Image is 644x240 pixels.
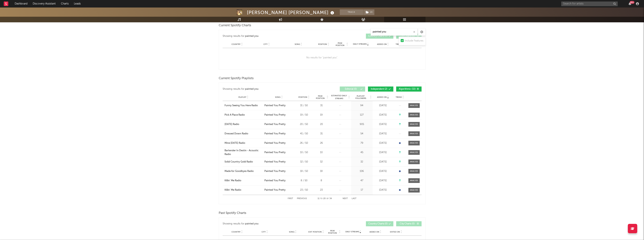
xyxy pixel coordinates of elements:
[231,43,240,45] span: Country
[396,87,422,92] button: Algorithmic(32)
[374,151,392,154] div: [DATE]
[296,141,313,145] div: 26 / 50
[238,96,246,98] span: Playlist
[326,198,329,199] span: of
[225,123,239,126] div: [DATE] Radio
[630,1,634,4] div: 99 +
[225,169,254,173] div: Made for Goodbyes Radio
[262,231,266,233] span: City
[264,141,286,145] div: Painted You Pretty
[275,96,281,98] span: Song
[264,169,286,173] div: Painted You Pretty
[231,231,240,233] span: Country
[223,221,322,226] div: Showing results for
[368,223,388,225] span: Country Charts ( 0 )
[296,179,313,183] div: 8 / 50
[264,113,286,117] div: Painted You Pretty
[352,123,372,126] div: 905
[223,87,322,92] div: Showing results for
[264,151,286,154] div: Painted You Pretty
[296,132,313,136] div: 41 / 50
[374,160,392,164] div: [DATE]
[296,169,313,173] div: 18 / 50
[225,113,262,117] a: Pick A Place Radio
[374,188,392,192] div: [DATE]
[264,104,286,108] div: Painted You Pretty
[314,196,335,201] div: 11 20 34
[225,104,258,108] div: Funny Seeing You Here Radio
[352,132,372,136] div: 54
[561,2,618,6] input: Search for artists
[352,104,372,108] div: 94
[352,188,372,192] div: 17
[225,179,241,183] div: Killin’ Me Radio
[225,169,262,173] a: Made for Goodbyes Radio
[296,123,313,126] div: 20 / 50
[296,160,313,164] div: 32 / 50
[314,141,328,145] div: 26
[296,104,313,108] div: 31 / 50
[352,113,372,117] div: 127
[371,28,418,36] input: Search Playlists/Charts
[314,113,328,117] div: 19
[225,104,262,108] a: Funny Seeing You Here Radio
[396,96,402,98] span: Trend
[368,35,388,37] span: Country Charts ( 0 )
[298,96,307,98] span: Position
[352,151,372,154] div: 45
[342,88,360,90] span: Editorial ( 0 )
[295,43,300,45] span: Song
[314,123,328,126] div: 20
[245,222,259,226] div: painted you
[352,169,372,173] div: 106
[353,43,367,46] span: Daily Streams
[225,113,245,117] div: Pick A Place Radio
[223,34,322,39] div: Showing results for
[314,132,328,136] div: 31
[225,141,262,145] a: Mine [DATE] Radio
[225,132,248,136] div: Dressed Down Radio
[225,188,241,192] div: Killin’ Me Radio
[223,48,422,68] div: No results for " painted you ".
[245,87,259,91] div: painted you
[363,9,375,15] span: ( 2 )
[225,132,262,136] a: Dressed Down Radio
[330,94,348,100] span: Estimated Daily Streams
[225,179,262,183] a: Killin’ Me Radio
[327,230,338,234] span: Peak Position
[314,179,328,183] div: 8
[399,223,416,225] span: City Charts ( 0 )
[374,104,392,108] div: [DATE]
[390,231,400,233] span: Exited On
[297,198,307,200] button: Previous
[352,179,372,183] div: 47
[314,188,328,192] div: 23
[340,9,363,15] button: Track
[377,96,387,98] span: Added On
[225,149,262,156] a: Bartender In Destin - Acoustic Radio
[399,35,416,37] span: City Charts ( 0 )
[374,123,392,126] div: [DATE]
[264,123,286,126] div: Painted You Pretty
[405,39,423,43] div: Include Features
[308,231,322,233] span: Exit Position
[340,87,365,92] button: Editorial(0)
[334,42,346,47] span: Peak Position
[289,231,294,233] span: Song
[396,43,402,45] span: Trend
[366,221,393,226] button: Country Charts(0)
[225,160,262,164] a: Solid Country Gold Radio
[225,123,262,126] a: [DATE] Radio
[314,160,328,164] div: 32
[225,141,245,145] div: Mine [DATE] Radio
[374,169,392,173] div: [DATE]
[629,2,631,5] button: 99+
[377,43,387,45] span: Added On
[264,160,286,164] div: Painted You Pretty
[352,95,369,99] span: Playlist Followers
[314,169,328,173] div: 18
[370,88,388,90] span: Independent ( 2 )
[245,34,259,38] div: painted you
[264,179,286,183] div: Painted You Pretty
[345,230,359,233] span: Daily Streams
